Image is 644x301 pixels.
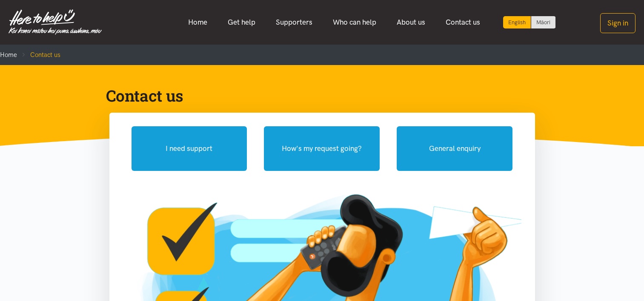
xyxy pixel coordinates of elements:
[218,13,266,31] a: Get help
[17,50,60,60] li: Contact us
[323,13,386,31] a: Who can help
[266,13,323,31] a: Supporters
[178,13,218,31] a: Home
[435,13,490,31] a: Contact us
[106,85,525,106] h1: Contact us
[503,16,531,28] div: Current language
[132,126,247,171] button: I need support
[397,126,512,171] button: General enquiry
[600,13,635,33] button: Sign in
[386,13,435,31] a: About us
[9,9,102,35] img: Home
[264,126,380,171] button: How's my request going?
[503,16,556,28] div: Language toggle
[531,16,555,28] a: Switch to Te Reo Māori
